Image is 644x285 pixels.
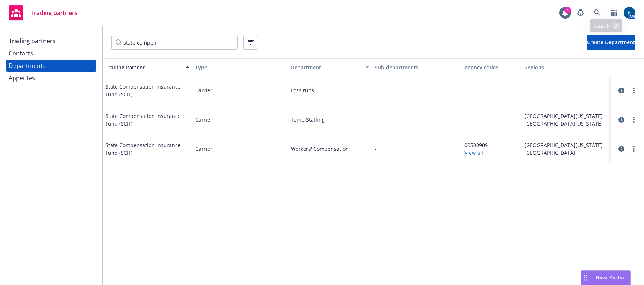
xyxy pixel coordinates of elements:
[464,63,518,71] div: Agency codes
[587,35,635,50] button: Create Department
[375,63,459,71] div: Sub-departments
[111,35,238,50] input: Filter by keyword...
[6,60,96,72] a: Departments
[524,149,608,157] span: [GEOGRAPHIC_DATA]
[581,270,631,285] button: Nova Assist
[617,115,626,124] a: circleInformation
[524,141,608,149] span: [GEOGRAPHIC_DATA][US_STATE]
[291,116,369,123] span: Temp Staffing
[524,86,608,94] span: -
[375,145,377,153] span: -
[587,39,635,46] span: Create Department
[617,86,626,95] a: circleInformation
[195,116,212,123] span: Carrier
[524,63,608,71] div: Regions
[375,86,377,94] span: -
[291,145,369,153] span: Workers' Compensation
[282,58,372,76] button: Department
[581,271,590,285] div: Drag to move
[285,63,361,71] div: Department
[6,72,96,84] a: Appetites
[596,274,625,281] span: Nova Assist
[375,116,377,123] span: -
[617,145,626,153] a: circleInformation
[521,58,611,76] button: Regions
[590,5,605,20] a: Search
[192,58,282,76] button: Type
[6,3,80,23] a: Trading partners
[464,116,466,123] span: -
[462,58,521,76] button: Agency codes
[629,86,638,95] a: more
[9,35,55,47] div: Trading partners
[6,35,96,47] a: Trading partners
[195,63,279,71] div: Type
[524,120,608,127] span: [GEOGRAPHIC_DATA][US_STATE]
[6,47,96,59] a: Contacts
[291,86,369,94] span: Loss runs
[629,115,638,124] a: more
[573,5,588,20] a: Report a Bug
[31,10,77,16] span: Trading partners
[105,141,189,157] span: State Compensation Insurance Fund (SCIF)
[524,112,608,120] span: [GEOGRAPHIC_DATA][US_STATE]
[564,7,571,14] div: 4
[9,72,35,84] div: Appetites
[105,112,189,127] span: State Compensation Insurance Fund (SCIF)
[464,141,518,149] span: 00500909
[103,58,192,76] button: Trading Partner
[464,149,518,157] a: View all
[9,60,46,72] div: Departments
[629,145,638,153] a: more
[9,47,33,59] div: Contacts
[195,86,212,94] span: Carrier
[464,86,466,94] span: -
[195,145,212,153] span: Carrier
[607,5,621,20] a: Switch app
[624,7,635,19] img: photo
[105,63,181,71] div: Trading Partner
[105,83,189,98] span: State Compensation Insurance Fund (SCIF)
[372,58,462,76] button: Sub-departments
